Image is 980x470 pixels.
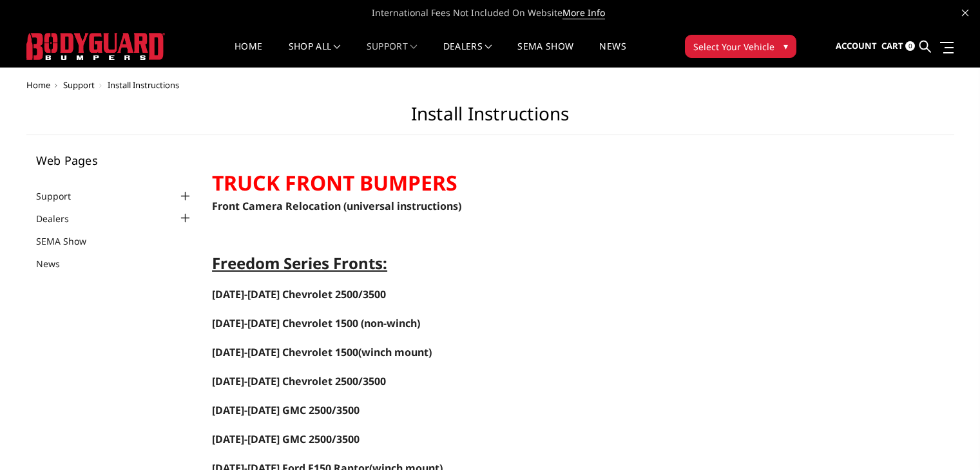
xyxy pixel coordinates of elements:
a: News [599,42,626,67]
a: [DATE]-[DATE] Chevrolet 1500 [212,317,358,330]
span: [DATE]-[DATE] Chevrolet 2500/3500 [212,374,386,388]
strong: TRUCK FRONT BUMPERS [212,169,457,196]
h5: Web Pages [36,155,193,166]
span: Cart [881,40,903,52]
a: SEMA Show [517,42,573,67]
a: More Info [562,6,605,19]
span: Account [836,40,877,52]
span: [DATE]-[DATE] GMC 2500/3500 [212,432,360,446]
a: [DATE]-[DATE] Chevrolet 2500/3500 [212,287,386,301]
span: Install Instructions [108,79,179,91]
a: [DATE]-[DATE] GMC 2500/3500 [212,433,360,446]
span: Select Your Vehicle [693,40,774,53]
span: ▾ [783,39,788,53]
a: Dealers [36,212,85,225]
a: Home [26,79,50,91]
a: SEMA Show [36,234,102,248]
a: Support [36,189,87,203]
a: [DATE]-[DATE] Chevrolet 1500 [212,345,358,359]
a: News [36,257,76,270]
span: (winch mount) [212,345,432,359]
a: Front Camera Relocation (universal instructions) [212,199,461,213]
a: Dealers [443,42,492,67]
span: Freedom Series Fronts: [212,252,387,274]
img: BODYGUARD BUMPERS [26,33,165,60]
a: Support [367,42,418,67]
span: (non-winch) [361,316,420,330]
a: Account [836,29,877,64]
button: Select Your Vehicle [685,35,796,58]
span: 0 [905,41,915,51]
a: Home [235,42,262,67]
a: shop all [289,42,341,67]
a: Cart 0 [881,29,915,64]
a: Support [63,79,95,91]
h1: Install Instructions [26,103,954,135]
a: [DATE]-[DATE] GMC 2500/3500 [212,403,360,417]
span: [DATE]-[DATE] Chevrolet 1500 [212,316,358,330]
a: [DATE]-[DATE] Chevrolet 2500/3500 [212,375,386,388]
